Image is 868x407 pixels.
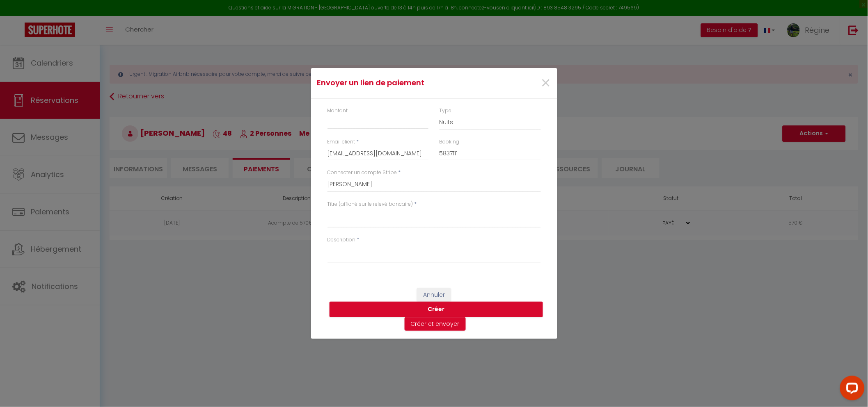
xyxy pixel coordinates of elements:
span: × [541,71,551,95]
label: Titre (affiché sur le relevé bancaire) [328,200,413,208]
button: Créer et envoyer [405,317,466,331]
label: Montant [328,107,348,115]
label: Connecter un compte Stripe [328,169,397,177]
label: Booking [440,138,460,146]
label: Email client [328,138,355,146]
button: Annuler [417,288,451,302]
label: Type [440,107,452,115]
iframe: LiveChat chat widget [834,373,868,407]
button: Close [541,75,551,92]
label: Description [328,236,356,244]
button: Créer [330,302,543,317]
h4: Envoyer un lien de paiement [317,77,469,89]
